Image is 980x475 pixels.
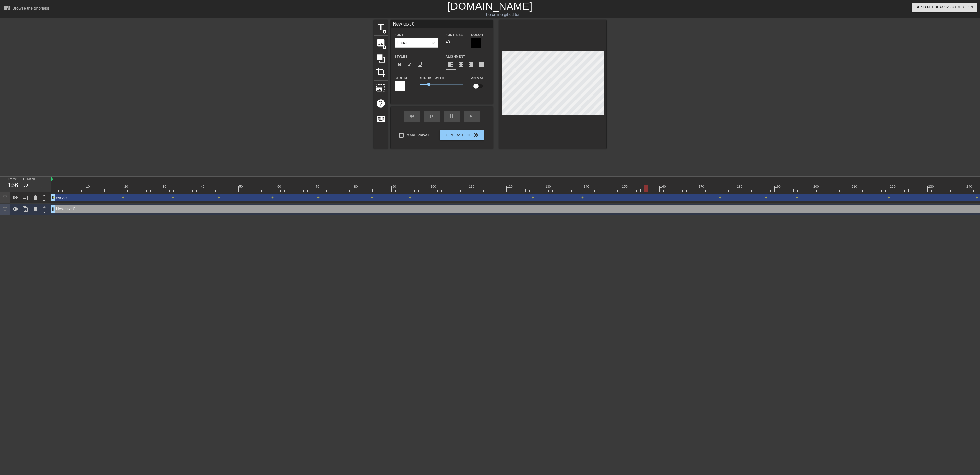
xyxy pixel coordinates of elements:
[852,184,858,189] div: 210
[584,184,590,189] div: 140
[478,62,484,68] span: format_align_justify
[12,6,49,10] div: Browse the tutorials!
[376,67,386,77] span: crop
[277,184,282,189] div: 60
[409,113,415,119] span: fast_rewind
[376,99,386,108] span: help
[50,195,55,200] span: drag_handle
[429,113,435,119] span: skip_previous
[392,184,397,189] div: 90
[440,130,484,140] button: Generate Gif
[446,54,465,59] label: Alignment
[201,184,205,189] div: 40
[912,3,977,12] button: Send Feedback/Suggestion
[371,196,373,199] span: lens
[218,196,220,199] span: lens
[376,38,386,48] span: image
[775,184,781,189] div: 190
[376,22,386,32] span: title
[448,62,454,68] span: format_align_left
[395,54,408,59] label: Styles
[8,181,16,190] div: 156
[449,113,455,119] span: pause
[622,184,628,189] div: 150
[447,1,532,12] a: [DOMAIN_NAME]
[468,62,474,68] span: format_align_right
[395,32,403,38] label: Font
[507,184,513,189] div: 120
[431,184,437,189] div: 100
[122,196,124,199] span: lens
[4,5,49,13] a: Browse the tutorials!
[699,184,705,189] div: 170
[737,184,743,189] div: 180
[86,184,91,189] div: 10
[376,83,386,93] span: photo_size_select_large
[469,184,475,189] div: 110
[329,11,674,18] div: The online gif editor
[4,5,10,11] span: menu_book
[316,184,320,189] div: 70
[239,184,244,189] div: 50
[50,207,55,212] span: drag_handle
[163,184,167,189] div: 30
[317,196,320,199] span: lens
[124,184,129,189] div: 20
[966,184,973,189] div: 240
[442,132,482,138] span: Generate Gif
[407,62,413,68] span: format_italic
[813,184,820,189] div: 200
[888,196,890,199] span: lens
[420,76,446,81] label: Stroke Width
[397,62,403,68] span: format_bold
[38,184,42,189] div: ms
[765,196,767,199] span: lens
[890,184,896,189] div: 220
[660,184,667,189] div: 160
[581,196,584,199] span: lens
[397,40,410,46] div: Impact
[545,184,552,189] div: 130
[719,196,721,199] span: lens
[471,32,483,38] label: Color
[354,184,359,189] div: 80
[382,30,387,34] span: add_circle
[796,196,798,199] span: lens
[458,62,464,68] span: format_align_center
[471,76,486,81] label: Animate
[4,177,19,192] div: Frame
[23,178,35,181] label: Duration
[976,196,978,199] span: lens
[532,196,534,199] span: lens
[395,76,408,81] label: Stroke
[417,62,423,68] span: format_underline
[407,133,432,138] span: Make Private
[271,196,274,199] span: lens
[928,184,935,189] div: 230
[469,113,475,119] span: skip_next
[376,114,386,124] span: keyboard
[53,196,55,199] span: lens
[446,32,463,38] label: Font Size
[916,4,973,10] span: Send Feedback/Suggestion
[409,196,411,199] span: lens
[473,132,479,138] span: double_arrow
[172,196,174,199] span: lens
[382,45,387,50] span: add_circle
